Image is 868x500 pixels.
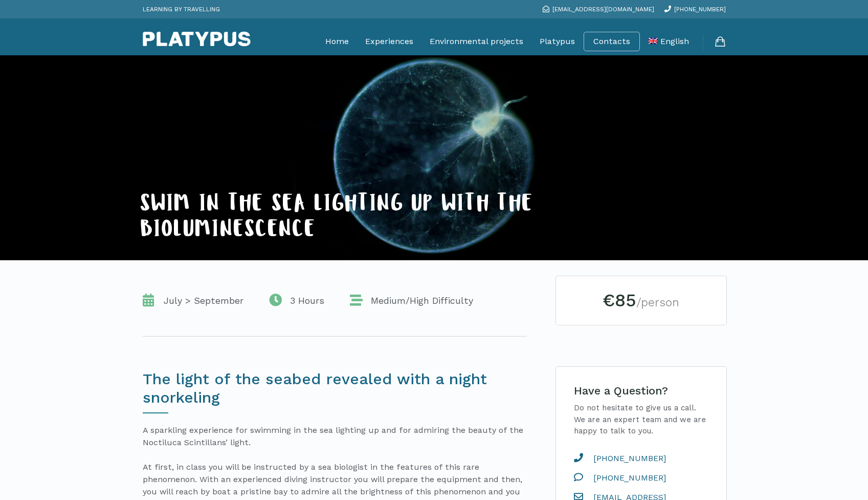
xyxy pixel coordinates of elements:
a: [EMAIL_ADDRESS][DOMAIN_NAME] [543,6,654,13]
a: English [649,29,689,54]
small: /person [636,296,679,309]
span: The light of the seabed revealed with a night snorkeling [143,370,487,406]
a: Platypus [540,29,575,54]
span: Have a Question? [574,384,668,397]
a: [PHONE_NUMBER] [664,6,726,13]
span: English [660,36,689,46]
h2: €85 [571,291,711,309]
a: Environmental projects [430,29,523,54]
a: Experiences [365,29,413,54]
a: [PHONE_NUMBER] [574,452,711,465]
span: [EMAIL_ADDRESS][DOMAIN_NAME] [552,6,654,13]
span: 3 Hours [285,295,324,307]
span: [PHONE_NUMBER] [585,452,666,465]
span: [PHONE_NUMBER] [585,472,666,484]
img: Platypus [143,31,251,47]
p: LEARNING BY TRAVELLING [143,3,220,16]
span: July > September [159,295,243,307]
a: Home [325,29,349,54]
span: Medium/High Difficulty [366,295,473,307]
span: [PHONE_NUMBER] [674,6,726,13]
span: Swim in the sea lighting up with the bioluminescence [140,194,533,244]
a: Contacts [593,36,630,47]
a: [PHONE_NUMBER] [574,472,711,484]
p: Do not hesitate to give us a call. We are an expert team and we are happy to talk to you. [574,402,708,437]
